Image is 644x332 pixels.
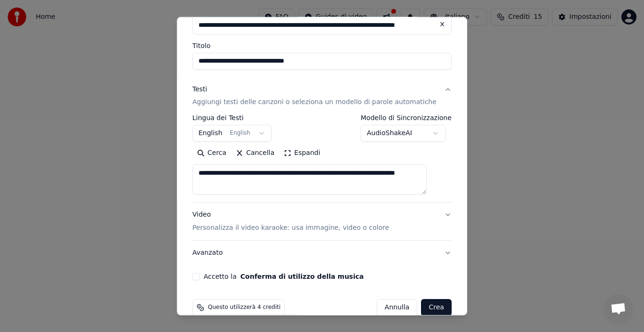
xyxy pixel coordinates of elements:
div: TestiAggiungi testi delle canzoni o seleziona un modello di parole automatiche [192,114,452,202]
label: Titolo [192,42,452,49]
button: Cerca [192,146,231,161]
label: Lingua dei Testi [192,114,272,121]
div: Video [192,210,389,233]
button: Accetto la [240,273,364,280]
button: VideoPersonalizza il video karaoke: usa immagine, video o colore [192,202,452,240]
button: Crea [421,299,452,316]
div: Testi [192,84,207,94]
label: Accetto la [204,273,363,280]
button: Espandi [279,146,325,161]
button: Cancella [231,146,279,161]
button: TestiAggiungi testi delle canzoni o seleziona un modello di parole automatiche [192,77,452,114]
label: Modello di Sincronizzazione [361,114,452,121]
span: Questo utilizzerà 4 crediti [208,304,281,311]
button: Avanzato [192,241,452,265]
button: Annulla [377,299,418,316]
p: Personalizza il video karaoke: usa immagine, video o colore [192,223,389,233]
p: Aggiungi testi delle canzoni o seleziona un modello di parole automatiche [192,97,437,107]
